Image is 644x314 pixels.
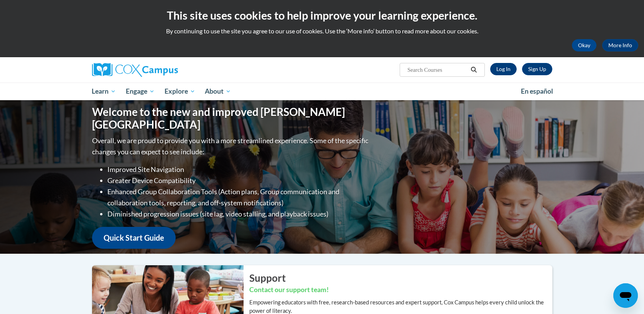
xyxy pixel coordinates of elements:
[107,208,370,220] li: Diminished progression issues (site lag, video stalling, and playback issues)
[165,87,195,96] span: Explore
[92,106,370,131] h1: Welcome to the new and improved [PERSON_NAME][GEOGRAPHIC_DATA]
[490,63,517,75] a: Log In
[516,83,558,99] a: En español
[160,83,200,100] a: Explore
[92,63,238,77] a: Cox Campus
[249,285,552,295] h3: Contact our support team!
[126,87,155,96] span: Engage
[6,8,638,23] h2: This site uses cookies to help improve your learning experience.
[205,87,231,96] span: About
[107,175,370,186] li: Greater Device Compatibility
[521,87,553,95] span: En español
[522,63,552,75] a: Register
[407,65,468,74] input: Search Courses
[6,27,638,35] p: By continuing to use the site you agree to our use of cookies. Use the ‘More info’ button to read...
[81,83,564,100] div: Main menu
[468,65,479,74] button: Search
[602,39,638,51] a: More Info
[121,83,160,100] a: Engage
[107,164,370,175] li: Improved Site Navigation
[92,87,116,96] span: Learn
[92,227,176,249] a: Quick Start Guide
[87,83,121,100] a: Learn
[572,39,596,51] button: Okay
[107,186,370,208] li: Enhanced Group Collaboration Tools (Action plans, Group communication and collaboration tools, re...
[200,83,236,100] a: About
[92,63,178,77] img: Cox Campus
[249,271,552,285] h2: Support
[92,135,370,157] p: Overall, we are proud to provide you with a more streamlined experience. Some of the specific cha...
[613,283,638,308] iframe: Button to launch messaging window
